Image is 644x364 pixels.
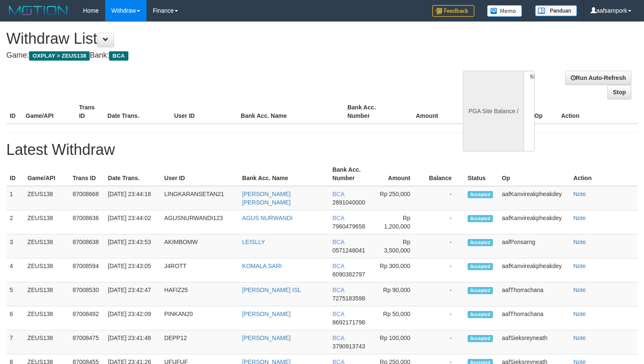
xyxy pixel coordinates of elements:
span: OXPLAY > ZEUS138 [29,51,90,61]
h4: Game: Bank: [6,51,421,60]
td: 87008475 [69,330,104,354]
td: - [423,330,464,354]
div: PGA Site Balance / [463,71,524,151]
span: Accepted [468,287,493,294]
a: AGUS NURWANDI [242,215,293,221]
td: aafPonsarng [498,234,570,258]
img: Feedback.jpg [432,5,474,17]
img: MOTION_logo.png [6,4,70,17]
span: BCA [333,191,344,197]
a: [PERSON_NAME] [PERSON_NAME] [242,191,290,206]
td: AGUSNURWANDI123 [161,210,239,234]
th: Bank Acc. Name [237,100,344,124]
td: 4 [6,258,24,282]
a: LEISLLY [242,239,265,245]
a: Note [573,263,586,269]
span: BCA [333,215,344,221]
a: Note [573,215,586,221]
th: Balance [423,162,464,186]
span: 7275183598 [333,295,365,302]
td: ZEUS138 [24,258,69,282]
td: ZEUS138 [24,282,69,306]
td: 87008638 [69,234,104,258]
td: Rp 300,000 [374,258,423,282]
td: [DATE] 23:42:09 [104,306,161,330]
td: 2 [6,210,24,234]
th: Bank Acc. Name [239,162,329,186]
th: Balance [451,100,500,124]
td: [DATE] 23:41:48 [104,330,161,354]
span: 0571248041 [333,247,365,254]
span: Accepted [468,191,493,198]
td: ZEUS138 [24,306,69,330]
th: ID [6,100,22,124]
th: Action [558,100,638,124]
td: aafKanvireakpheakdey [498,210,570,234]
span: Accepted [468,263,493,270]
td: aafThorrachana [498,306,570,330]
td: 5 [6,282,24,306]
td: Rp 50,000 [374,306,423,330]
th: Game/API [24,162,69,186]
td: [DATE] 23:44:02 [104,210,161,234]
td: AKIMBOMW [161,234,239,258]
th: Action [570,162,638,186]
th: Amount [397,100,451,124]
span: Accepted [468,215,493,222]
td: [DATE] 23:42:47 [104,282,161,306]
td: [DATE] 23:44:18 [104,186,161,210]
span: BCA [333,287,344,293]
th: Date Trans. [104,100,170,124]
span: BCA [333,263,344,269]
a: [PERSON_NAME] ISL [242,287,301,293]
h1: Latest Withdraw [6,141,638,158]
th: Date Trans. [104,162,161,186]
td: 1 [6,186,24,210]
span: Accepted [468,239,493,246]
td: Rp 3,500,000 [374,234,423,258]
td: HAFIZ25 [161,282,239,306]
td: 3 [6,234,24,258]
th: Trans ID [76,100,104,124]
a: Note [573,191,586,197]
td: 87008636 [69,210,104,234]
th: User ID [171,100,237,124]
span: Accepted [468,311,493,318]
img: Button%20Memo.svg [487,5,522,17]
td: - [423,234,464,258]
a: Note [573,335,586,341]
th: Amount [374,162,423,186]
td: ZEUS138 [24,186,69,210]
td: Rp 250,000 [374,186,423,210]
td: 87008492 [69,306,104,330]
span: Accepted [468,335,493,342]
a: [PERSON_NAME] [242,335,290,341]
td: aafKanvireakpheakdey [498,258,570,282]
td: Rp 90,000 [374,282,423,306]
a: Run Auto-Refresh [565,71,631,85]
span: BCA [333,239,344,245]
a: Note [573,311,586,317]
th: ID [6,162,24,186]
td: - [423,186,464,210]
td: aafThorrachana [498,282,570,306]
th: Bank Acc. Number [329,162,374,186]
span: BCA [333,311,344,317]
td: ZEUS138 [24,330,69,354]
td: ZEUS138 [24,234,69,258]
td: 87008668 [69,186,104,210]
td: - [423,282,464,306]
a: Note [573,287,586,293]
img: panduan.png [535,5,577,16]
span: 3790913743 [333,343,365,350]
td: aafKanvireakpheakdey [498,186,570,210]
a: KOMALA SARI [242,263,282,269]
td: [DATE] 23:43:05 [104,258,161,282]
span: BCA [333,335,344,341]
td: - [423,210,464,234]
a: Note [573,239,586,245]
span: 8692171798 [333,319,365,326]
td: aafSieksreyneath [498,330,570,354]
td: LINGKARANSETAN21 [161,186,239,210]
td: 87008594 [69,258,104,282]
